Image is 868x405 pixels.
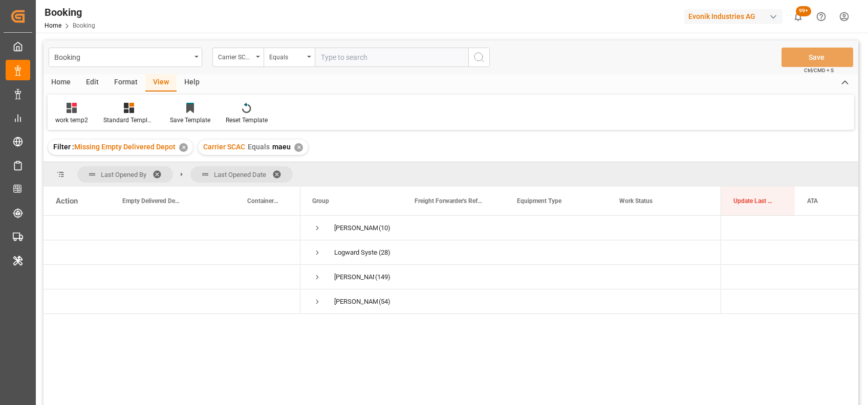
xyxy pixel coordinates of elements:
[721,216,858,240] div: Press SPACE to select this row.
[74,143,176,151] span: Missing Empty Delivered Depot
[247,197,279,205] span: Container No.
[810,5,833,28] button: Help Center
[619,197,653,205] span: Work Status
[517,197,561,205] span: Equipment Type
[44,216,300,240] div: Press SPACE to select this row.
[804,66,834,74] span: Ctrl/CMD + S
[53,143,74,151] span: Filter :
[787,5,810,28] button: show 100 new notifications
[721,265,858,289] div: Press SPACE to select this row.
[807,197,818,205] span: ATA
[415,197,483,205] span: Freight Forwarder's Reference No.
[170,116,210,125] div: Save Template
[334,216,378,240] div: [PERSON_NAME]
[49,48,202,67] button: open menu
[212,48,264,67] button: open menu
[315,48,468,67] input: Type to search
[218,50,253,62] div: Carrier SCAC
[45,22,61,29] a: Home
[101,171,146,178] span: Last Opened By
[106,74,145,92] div: Format
[45,5,95,20] div: Booking
[684,7,787,26] button: Evonik Industries AG
[379,290,390,313] span: (54)
[203,143,245,151] span: Carrier SCAC
[214,171,266,178] span: Last Opened Date
[721,240,858,265] div: Press SPACE to select this row.
[334,241,378,264] div: Logward System
[721,289,858,314] div: Press SPACE to select this row.
[379,241,390,264] span: (28)
[177,74,207,92] div: Help
[54,50,191,63] div: Booking
[379,216,390,240] span: (10)
[375,265,390,289] span: (149)
[684,9,783,24] div: Evonik Industries AG
[103,116,155,125] div: Standard Templates
[334,265,374,289] div: [PERSON_NAME]
[294,143,303,152] div: ✕
[782,48,853,67] button: Save
[226,116,268,125] div: Reset Template
[145,74,177,92] div: View
[264,48,315,67] button: open menu
[272,143,291,151] span: maeu
[44,289,300,314] div: Press SPACE to select this row.
[78,74,106,92] div: Edit
[733,197,773,205] span: Update Last Opened By
[312,197,329,205] span: Group
[122,197,180,205] span: Empty Delivered Depot
[269,50,304,62] div: Equals
[248,143,270,151] span: Equals
[44,240,300,265] div: Press SPACE to select this row.
[55,116,88,125] div: work temp2
[44,265,300,289] div: Press SPACE to select this row.
[796,6,811,16] span: 99+
[468,48,490,67] button: search button
[179,143,188,152] div: ✕
[56,196,78,206] div: Action
[334,290,378,313] div: [PERSON_NAME]
[44,74,78,92] div: Home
